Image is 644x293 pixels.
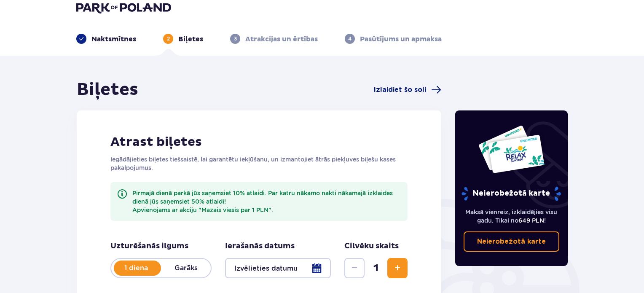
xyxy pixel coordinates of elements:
font: Izlaidiet šo soli [374,86,426,93]
font: ! [544,217,546,224]
font: Cilvēku skaits [344,241,399,251]
font: Biļetes [178,35,203,43]
img: Polijas parka logotips [76,2,171,13]
font: Uzturēšanās ilgums [110,241,188,251]
font: Pasūtījums un apmaksa [360,35,442,43]
font: 3 [234,35,237,42]
font: Maksā vienreiz, izklaidējies visu gadu. Tikai no [465,209,557,224]
button: Samazināt [344,258,365,278]
font: 649 PLN [518,217,544,224]
a: Izlaidiet šo soli [374,85,441,95]
font: Garāks [174,264,198,272]
a: Neierobežotā karte [464,231,560,252]
font: Apvienojams ar akciju "Mazais viesis par 1 PLN". [132,207,273,213]
font: 1 [373,262,378,274]
font: Iegādājieties biļetes tiešsaistē, lai garantētu iekļūšanu, un izmantojiet ātrās piekļuves biļešu ... [110,156,396,171]
div: 2Biļetes [163,34,203,44]
font: 2 [167,35,170,42]
div: 4Pasūtījums un apmaksa [345,34,442,44]
button: Palielināt [387,258,408,278]
font: 1 diena [124,264,148,272]
font: Neierobežotā karte [472,188,550,198]
font: Biļetes [77,79,138,100]
font: Ierašanās datums [225,241,295,251]
img: Divas ieejas kartes uz Suntago ar vārdu "UNLIMITED RELAX" (NEIEROBEŽOTA ATPŪTA) uz balta fona, tr... [478,125,545,174]
div: 3Atrakcijas un ērtības [230,34,318,44]
font: 4 [348,35,352,42]
font: Naktsmītnes [91,35,136,43]
font: Atrast biļetes [110,134,202,150]
font: Pirmajā dienā parkā jūs saņemsiet 10% atlaidi. Par katru nākamo nakti nākamajā izklaides dienā jū... [132,190,393,205]
font: Neierobežotā karte [477,238,546,245]
div: Naktsmītnes [76,34,136,44]
font: Atrakcijas un ērtības [245,35,318,43]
